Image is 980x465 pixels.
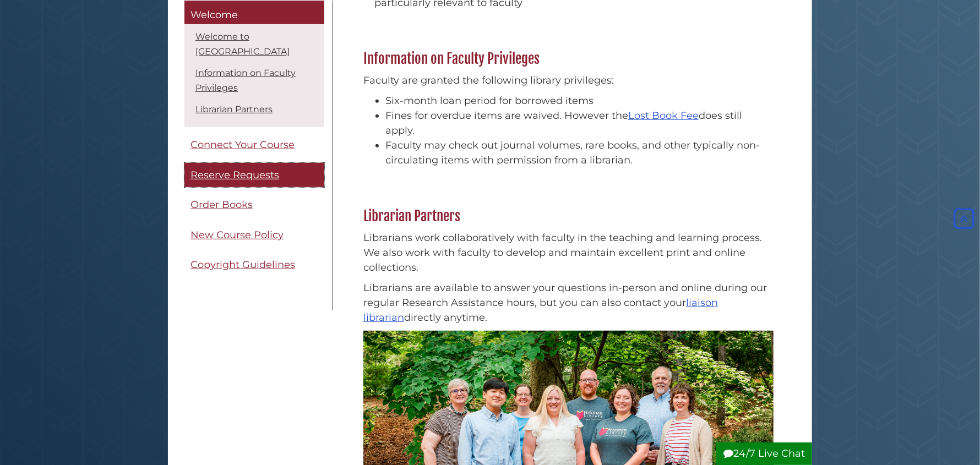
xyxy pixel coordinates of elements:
[184,253,324,277] a: Copyright Guidelines
[363,73,774,88] p: Faculty are granted the following library privileges:
[195,68,296,93] a: Information on Faculty Privileges
[190,139,295,151] span: Connect Your Course
[385,94,774,108] li: Six-month loan period for borrowed items
[628,110,699,122] a: Lost Book Fee
[184,133,324,157] a: Connect Your Course
[951,212,977,225] a: Back to Top
[190,8,238,20] span: Welcome
[363,297,718,324] a: liaison librarian
[385,108,774,138] li: Fines for overdue items are waived. However the does still apply.
[363,281,774,325] p: Librarians are available to answer your questions in-person and online during our regular Researc...
[358,207,779,225] h2: Librarian Partners
[190,199,253,211] span: Order Books
[190,259,295,271] span: Copyright Guidelines
[184,162,324,187] a: Reserve Requests
[363,231,774,275] p: Librarians work collaboratively with faculty in the teaching and learning process. We also work w...
[190,228,284,240] span: New Course Policy
[184,193,324,217] a: Order Books
[385,138,774,168] li: Faculty may check out journal volumes, rare books, and other typically non-circulating items with...
[195,104,273,114] a: Librarian Partners
[190,168,279,180] span: Reserve Requests
[358,50,779,68] h2: Information on Faculty Privileges
[184,222,324,247] a: New Course Policy
[716,442,812,465] button: 24/7 Live Chat
[195,31,290,57] a: Welcome to [GEOGRAPHIC_DATA]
